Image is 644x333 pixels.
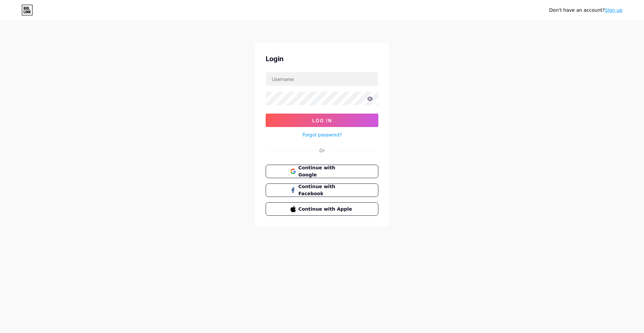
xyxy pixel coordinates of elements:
input: Username [266,72,378,86]
button: Continue with Facebook [266,183,378,197]
span: Continue with Apple [299,206,354,213]
span: Continue with Facebook [299,183,354,197]
a: Sign up [605,7,623,13]
button: Continue with Google [266,165,378,178]
div: Or [319,147,325,154]
div: Login [266,54,378,64]
div: Don't have an account? [549,7,623,14]
button: Log In [266,114,378,127]
a: Forgot password? [303,131,342,138]
button: Continue with Apple [266,202,378,216]
span: Continue with Google [299,164,354,178]
span: Log In [312,118,332,123]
